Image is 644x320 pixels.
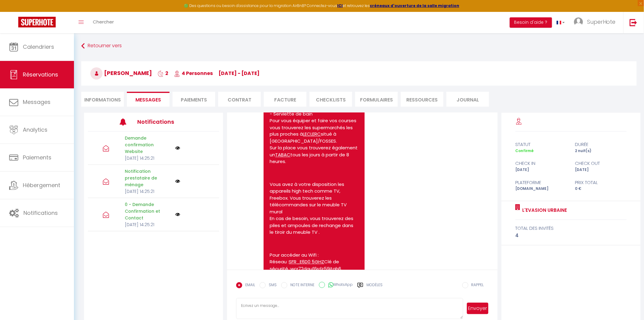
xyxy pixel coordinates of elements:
img: NO IMAGE [175,179,180,184]
button: Besoin d'aide ? [510,17,552,28]
span: Chercher [93,19,114,25]
span: [PERSON_NAME] [90,69,152,77]
p: Demande confirmation Website [125,135,171,155]
img: ... [574,17,583,27]
h3: Notifications [137,115,192,129]
a: ... SuperHote [569,12,623,33]
button: Ouvrir le widget de chat LiveChat [5,2,23,21]
span: Messages [23,98,51,106]
label: SMS [266,282,277,289]
div: check out [571,160,631,167]
span: Messages [135,96,161,103]
label: RAPPEL [468,282,484,289]
label: NOTE INTERNE [287,282,314,289]
div: Prix total [571,179,631,186]
a: L'Evasion Urbaine [520,207,567,214]
u: LECLERC [303,131,321,137]
li: Journal [446,92,489,107]
label: Modèles [366,282,383,293]
li: Facture [264,92,306,107]
div: [DOMAIN_NAME] [511,186,571,192]
u: SFR_E6D0 5GHZ [289,259,324,265]
p: Vous avez à votre disposition les appareils high tech comme TV, Freebox. Vous trouverez les téléc... [270,181,358,236]
li: Paiements [173,92,215,107]
button: Envoyer [467,303,488,314]
p: Pour accéder au Wifi : Réseau : Clé de sécurité :wcr72dguf6rdz59itqh6 Précisez un élément spécifi... [270,252,358,300]
img: NO IMAGE [175,212,180,217]
a: ICI [338,3,343,8]
img: logout [630,19,637,26]
p: Notification prestataire de ménage [125,168,171,188]
div: check in [511,160,571,167]
span: Notifications [23,209,58,217]
div: durée [571,141,631,148]
li: Contrat [218,92,261,107]
a: Retourner vers [81,41,637,52]
iframe: Chat [618,293,639,315]
img: NO IMAGE [175,146,180,151]
div: 2 nuit(s) [571,148,631,154]
p: [DATE] 14:25:21 [125,155,171,162]
div: 0 € [571,186,631,192]
span: Calendriers [23,43,54,51]
a: créneaux d'ouverture de la salle migration [370,3,460,8]
p: La liste des produits de première nécessité disponibles : -Papier toilette -Liquide vaisselle -Ge... [270,62,358,165]
div: [DATE] [571,167,631,173]
div: [DATE] [511,167,571,173]
span: Réservations [23,71,58,78]
div: total des invités [516,225,627,232]
label: EMAIL [242,282,255,289]
img: Super Booking [18,17,56,27]
span: [DATE] - [DATE] [219,70,260,77]
li: Informations [81,92,124,107]
a: Chercher [88,12,118,33]
div: 4 [516,232,627,239]
span: Paiements [23,154,51,161]
div: Plateforme [511,179,571,186]
div: statut [511,141,571,148]
li: Ressources [401,92,443,107]
p: 0 - Demande Confirmation et Contact [125,201,171,221]
span: 2 [158,70,168,77]
li: CHECKLISTS [310,92,352,107]
u: TABAC [275,152,290,158]
span: SuperHote [587,18,616,26]
li: FORMULAIRES [355,92,398,107]
p: [DATE] 14:25:21 [125,188,171,195]
span: Hébergement [23,181,60,189]
label: WhatsApp [325,282,353,289]
span: Confirmé [516,148,534,153]
p: [DATE] 14:25:21 [125,221,171,228]
span: Analytics [23,126,47,133]
span: 4 Personnes [174,70,213,77]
